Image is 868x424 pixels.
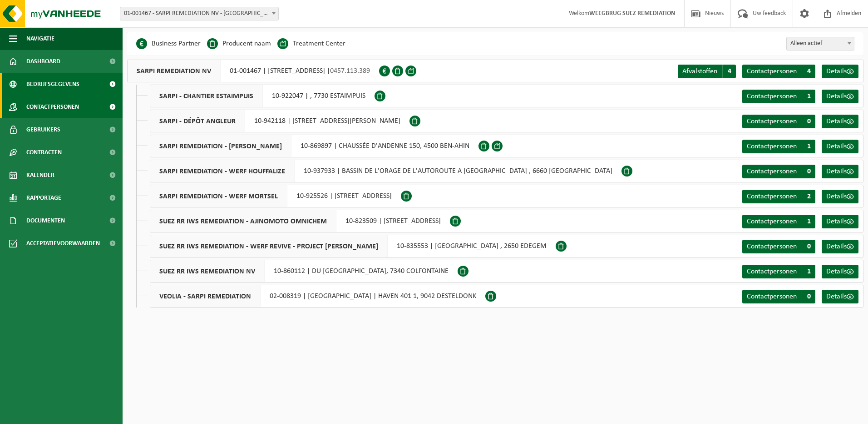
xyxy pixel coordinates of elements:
[747,68,797,75] span: Contactpersonen
[822,140,858,153] a: Details
[330,67,370,75] span: 0457.113.389
[682,68,717,75] span: Afvalstoffen
[150,235,556,257] div: 10-835553 | [GEOGRAPHIC_DATA] , 2650 EDEGEM
[150,160,621,182] div: 10-937933 | BASSIN DE L'ORAGE DE L'AUTOROUTE A [GEOGRAPHIC_DATA] , 6660 [GEOGRAPHIC_DATA]
[150,135,478,157] div: 10-869897 | CHAUSSÉE D'ANDENNE 150, 4500 BEN-AHIN
[26,118,60,141] span: Gebruikers
[150,260,265,282] span: SUEZ RR IWS REMEDIATION NV
[26,50,60,73] span: Dashboard
[150,135,291,157] span: SARPI REMEDIATION - [PERSON_NAME]
[802,140,815,153] span: 1
[742,190,815,203] a: Contactpersonen 2
[802,115,815,128] span: 0
[26,73,79,96] span: Bedrijfsgegevens
[802,190,815,203] span: 2
[822,165,858,178] a: Details
[150,185,401,207] div: 10-925526 | [STREET_ADDRESS]
[26,232,100,255] span: Acceptatievoorwaarden
[747,93,797,100] span: Contactpersonen
[150,285,261,307] span: VEOLIA - SARPI REMEDIATION
[802,265,815,278] span: 1
[742,240,815,253] a: Contactpersonen 0
[826,118,847,125] span: Details
[742,140,815,153] a: Contactpersonen 1
[207,37,271,50] li: Producent naam
[678,65,736,78] a: Afvalstoffen 4
[802,90,815,103] span: 1
[747,168,797,175] span: Contactpersonen
[826,293,847,300] span: Details
[822,240,858,253] a: Details
[802,165,815,178] span: 0
[826,68,847,75] span: Details
[747,293,797,300] span: Contactpersonen
[822,115,858,128] a: Details
[120,7,278,20] span: 01-001467 - SARPI REMEDIATION NV - GRIMBERGEN
[26,27,54,50] span: Navigatie
[277,37,345,50] li: Treatment Center
[26,164,54,187] span: Kalender
[127,60,379,82] div: 01-001467 | [STREET_ADDRESS] |
[742,90,815,103] a: Contactpersonen 1
[822,190,858,203] a: Details
[722,65,736,78] span: 4
[787,37,854,50] span: Alleen actief
[742,215,815,228] a: Contactpersonen 1
[26,209,65,232] span: Documenten
[826,218,847,225] span: Details
[120,7,279,20] span: 01-001467 - SARPI REMEDIATION NV - GRIMBERGEN
[822,265,858,278] a: Details
[150,210,450,232] div: 10-823509 | [STREET_ADDRESS]
[826,93,847,100] span: Details
[826,243,847,250] span: Details
[742,290,815,303] a: Contactpersonen 0
[826,143,847,150] span: Details
[150,235,388,257] span: SUEZ RR IWS REMEDIATION - WERF REVIVE - PROJECT [PERSON_NAME]
[150,160,295,182] span: SARPI REMEDIATION - WERF HOUFFALIZE
[150,185,287,207] span: SARPI REMEDIATION - WERF MORTSEL
[150,260,458,283] div: 10-860112 | DU [GEOGRAPHIC_DATA], 7340 COLFONTAINE
[822,290,858,303] a: Details
[802,215,815,228] span: 1
[136,37,201,50] li: Business Partner
[747,143,797,150] span: Contactpersonen
[747,193,797,200] span: Contactpersonen
[742,65,815,78] a: Contactpersonen 4
[150,285,485,308] div: 02-008319 | [GEOGRAPHIC_DATA] | HAVEN 401 1, 9042 DESTELDONK
[589,10,675,17] strong: WEEGBRUG SUEZ REMEDIATION
[802,65,815,78] span: 4
[826,193,847,200] span: Details
[26,96,79,118] span: Contactpersonen
[747,218,797,225] span: Contactpersonen
[150,210,336,232] span: SUEZ RR IWS REMEDIATION - AJINOMOTO OMNICHEM
[826,268,847,275] span: Details
[822,65,858,78] a: Details
[26,187,61,209] span: Rapportage
[786,37,854,50] span: Alleen actief
[150,110,245,132] span: SARPI - DÉPÔT ANGLEUR
[822,215,858,228] a: Details
[747,268,797,275] span: Contactpersonen
[742,265,815,278] a: Contactpersonen 1
[747,243,797,250] span: Contactpersonen
[802,240,815,253] span: 0
[742,165,815,178] a: Contactpersonen 0
[826,168,847,175] span: Details
[128,60,221,82] span: SARPI REMEDIATION NV
[150,110,409,132] div: 10-942118 | [STREET_ADDRESS][PERSON_NAME]
[150,85,375,107] div: 10-922047 | , 7730 ESTAIMPUIS
[742,115,815,128] a: Contactpersonen 0
[747,118,797,125] span: Contactpersonen
[822,90,858,103] a: Details
[26,141,62,164] span: Contracten
[802,290,815,303] span: 0
[150,85,263,107] span: SARPI - CHANTIER ESTAIMPUIS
